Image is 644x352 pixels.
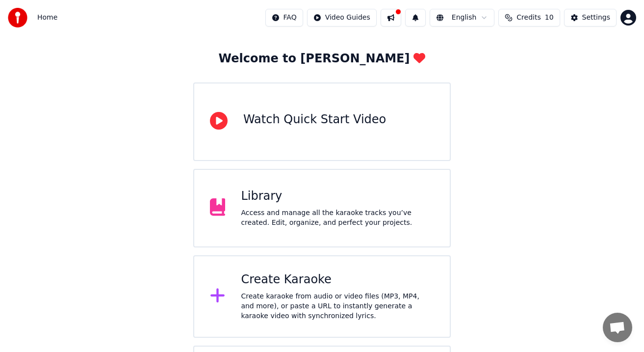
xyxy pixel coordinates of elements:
div: Welcome to [PERSON_NAME] [219,51,426,67]
span: Credits [516,13,541,23]
button: Credits10 [498,9,560,27]
button: FAQ [265,9,303,27]
div: Create Karaoke [241,272,434,288]
a: Open chat [603,313,632,342]
img: youka [8,8,27,27]
span: Home [37,13,57,23]
nav: breadcrumb [37,13,57,23]
button: Settings [564,9,617,27]
button: Video Guides [307,9,377,27]
div: Library [241,189,434,204]
div: Access and manage all the karaoke tracks you’ve created. Edit, organize, and perfect your projects. [241,208,434,228]
div: Settings [582,13,610,23]
div: Watch Quick Start Video [243,112,386,128]
div: Create karaoke from audio or video files (MP3, MP4, and more), or paste a URL to instantly genera... [241,292,434,321]
span: 10 [545,13,554,23]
